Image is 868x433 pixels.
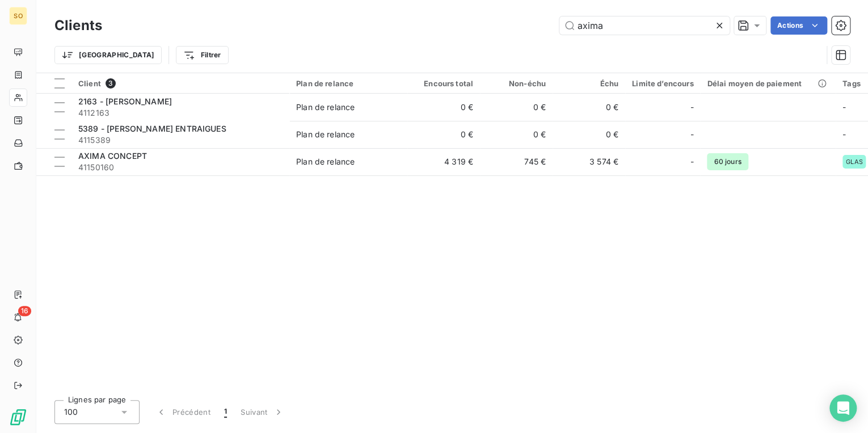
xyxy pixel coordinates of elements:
[690,102,693,113] span: -
[480,94,553,121] td: 0 €
[553,148,625,175] td: 3 574 €
[707,153,748,170] span: 60 jours
[234,400,291,424] button: Suivant
[553,94,625,121] td: 0 €
[78,151,147,161] span: AXIMA CONCEPT
[707,79,828,88] div: Délai moyen de paiement
[149,400,217,424] button: Précédent
[176,46,228,64] button: Filtrer
[480,121,553,148] td: 0 €
[78,96,172,106] span: 2163 - [PERSON_NAME]
[78,162,283,173] span: 41150160
[78,134,283,146] span: 4115389
[846,158,863,165] span: GLAS
[296,129,355,140] div: Plan de relance
[842,102,846,112] span: -
[217,400,234,424] button: 1
[770,16,827,35] button: Actions
[9,408,27,426] img: Logo LeanPay
[842,129,846,139] span: -
[296,102,355,113] div: Plan de relance
[54,46,162,64] button: [GEOGRAPHIC_DATA]
[78,124,226,133] span: 5389 - [PERSON_NAME] ENTRAIGUES
[224,406,227,418] span: 1
[9,7,27,25] div: SO
[559,79,618,88] div: Échu
[407,148,480,175] td: 4 319 €
[407,121,480,148] td: 0 €
[553,121,625,148] td: 0 €
[632,79,693,88] div: Limite d’encours
[78,107,283,119] span: 4112163
[414,79,473,88] div: Encours total
[829,394,857,422] div: Open Intercom Messenger
[296,79,401,88] div: Plan de relance
[690,129,693,140] span: -
[64,406,78,418] span: 100
[690,156,693,167] span: -
[106,78,116,89] span: 3
[54,15,102,36] h3: Clients
[559,16,730,35] input: Rechercher
[78,79,101,88] span: Client
[487,79,546,88] div: Non-échu
[296,156,355,167] div: Plan de relance
[18,306,31,316] span: 16
[480,148,553,175] td: 745 €
[407,94,480,121] td: 0 €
